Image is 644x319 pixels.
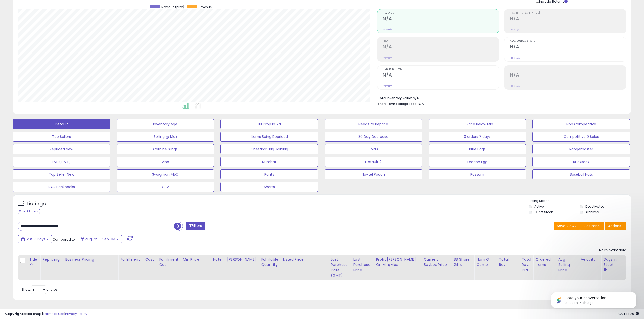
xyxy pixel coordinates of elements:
[383,84,392,87] small: Prev: N/A
[581,257,599,262] div: Velocity
[13,182,110,192] button: DAG Backpacks
[283,257,326,262] div: Listed Price
[534,204,544,209] label: Active
[510,28,520,31] small: Prev: N/A
[18,235,52,243] button: Last 7 Days
[532,132,630,142] button: Competitive 0 Sales
[374,255,422,280] th: The percentage added to the cost of goods (COGS) that forms the calculator for Min & Max prices.
[376,257,419,268] div: Profit [PERSON_NAME] on Min/Max
[418,101,424,106] span: N/A
[117,132,214,142] button: Selling @ Max
[605,222,626,230] button: Actions
[261,257,279,268] div: Fulfillable Quantity
[220,132,318,142] button: Items Being Repriced
[383,72,499,79] h2: N/A
[159,257,178,268] div: Fulfillment Cost
[378,95,623,101] li: N/A
[43,311,64,316] a: Terms of Use
[117,157,214,167] button: Vine
[331,257,349,278] div: Last Purchase Date (GMT)
[78,235,122,243] button: Aug-29 - Sep-04
[383,16,499,23] h2: N/A
[603,257,622,268] div: Days In Stock
[510,84,520,87] small: Prev: N/A
[227,257,257,262] div: [PERSON_NAME]
[424,257,449,268] div: Current Buybox Price
[532,119,630,129] button: Non Competitive
[603,268,606,272] small: Days In Stock.
[522,257,531,273] div: Total Rev. Diff.
[532,144,630,154] button: Rangemaster
[383,44,499,51] h2: N/A
[117,144,214,154] button: Carbine Slings
[353,257,372,273] div: Last Purchase Price
[325,132,422,142] button: 30 Day Decrease
[220,144,318,154] button: ChestPak-Rig-MiniRig
[42,257,61,262] div: Repricing
[510,44,626,51] h2: N/A
[535,257,554,268] div: Ordered Items
[117,169,214,179] button: Swagman +15%
[13,169,110,179] button: Top Seller New
[383,56,392,59] small: Prev: N/A
[26,237,45,242] span: Last 7 Days
[510,12,626,14] span: Profit [PERSON_NAME]
[117,182,214,192] button: CSV
[585,210,599,214] label: Archived
[65,311,87,316] a: Privacy Policy
[53,237,76,242] span: Compared to:
[325,157,422,167] button: Default 2
[429,144,526,154] button: Rifle Bags
[529,199,632,203] p: Listing States:
[510,56,520,59] small: Prev: N/A
[558,257,576,273] div: Avg Selling Price
[585,204,604,209] label: Deactivated
[510,16,626,23] h2: N/A
[85,237,116,242] span: Aug-29 - Sep-04
[120,257,141,262] div: Fulfillment
[13,132,110,142] button: Top Sellers
[186,222,205,230] button: Filters
[378,96,412,100] b: Total Inventory Value:
[510,40,626,42] span: Avg. Buybox Share
[325,119,422,129] button: Needs to Reprice
[429,157,526,167] button: Dragon Egg
[21,287,58,292] span: Show: entries
[383,12,499,14] span: Revenue
[161,5,184,9] span: Revenue (prev)
[476,257,495,268] div: Num of Comp.
[584,223,600,228] span: Columns
[429,119,526,129] button: BB Price Below Min
[5,311,23,316] strong: Copyright
[65,257,116,262] div: Business Pricing
[554,222,580,230] button: Save View
[13,144,110,154] button: Repriced New
[325,169,422,179] button: Navtel Pouch
[220,182,318,192] button: Shorts
[13,119,110,129] button: Default
[429,132,526,142] button: 0 orders 7 days
[534,210,553,214] label: Out of Stock
[18,209,40,214] div: Clear All Filters
[429,169,526,179] button: Possum
[383,28,392,31] small: Prev: N/A
[599,248,626,253] div: No relevant data
[454,257,472,268] div: BB Share 24h.
[13,157,110,167] button: E&E (E & E)
[199,5,212,9] span: Revenue
[499,257,517,268] div: Total Rev.
[117,119,214,129] button: Inventory Age
[532,157,630,167] button: Rucksack
[220,119,318,129] button: BB Drop in 7d
[220,157,318,167] button: Numbat
[510,68,626,71] span: ROI
[378,102,417,106] b: Short Term Storage Fees:
[580,222,604,230] button: Columns
[510,72,626,79] h2: N/A
[383,68,499,71] span: Ordered Items
[27,200,46,207] h5: Listings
